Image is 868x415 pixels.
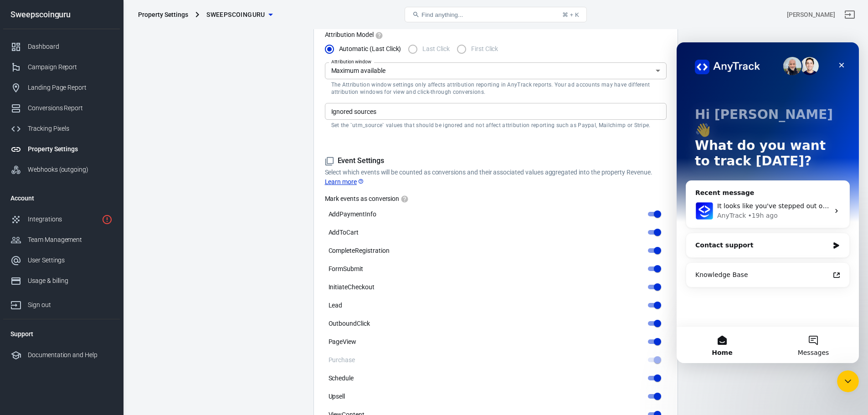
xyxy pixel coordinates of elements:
[28,83,113,92] div: Landing Page Report
[837,370,859,392] iframe: Intercom live chat
[331,81,660,96] p: The Attribution window settings only affects attribution reporting in AnyTrack reports. Your ad a...
[28,215,98,224] div: Integrations
[28,276,113,286] div: Usage & billing
[405,7,587,22] button: Find anything...⌘ + K
[71,169,101,178] div: • 19h ago
[157,15,173,31] div: Close
[28,124,113,133] div: Tracking Pixels
[28,256,113,265] div: User Settings
[28,235,113,245] div: Team Management
[19,198,152,208] div: Contact support
[3,271,120,291] a: Usage & billing
[28,103,113,113] div: Conversions Report
[331,58,372,65] label: Attribution window
[3,250,120,271] a: User Settings
[3,187,120,209] li: Account
[329,282,375,292] span: InitiateCheckout
[787,10,835,20] div: Account id: OuqOg3zs
[91,284,182,321] button: Messages
[3,98,120,118] a: Conversions Report
[325,194,667,203] label: Mark events as conversion
[329,392,345,401] span: Upsell
[102,214,113,225] svg: 2 networks not verified yet
[325,156,667,166] h5: Event Settings
[329,210,376,219] span: AddPaymentInfo
[28,350,113,360] div: Documentation and Help
[421,11,463,18] span: Find anything...
[329,355,355,365] span: Purchase
[35,307,56,313] span: Home
[401,195,409,203] svg: Enable toggles for events you want to track as conversions, such as purchases. These are key acti...
[3,118,120,139] a: Tracking Pixels
[3,57,120,77] a: Campaign Report
[28,42,113,51] div: Dashboard
[3,36,120,57] a: Dashboard
[329,264,364,274] span: FormSubmit
[28,62,113,72] div: Campaign Report
[325,62,667,79] div: Maximum available
[331,122,660,129] p: Set the `utm_source` values that should be ignored and not affect attribution reporting such as P...
[329,374,354,383] span: Schedule
[28,300,113,310] div: Sign out
[3,230,120,250] a: Team Management
[325,30,667,39] label: Attribution Model
[329,301,343,310] span: Lead
[121,307,153,313] span: Messages
[28,165,113,174] div: Webhooks (outgoing)
[3,291,120,315] a: Sign out
[329,246,390,256] span: CompleteRegistration
[562,11,579,18] div: ⌘ + K
[203,6,276,23] button: Sweepscoinguru
[3,10,120,19] div: Sweepscoinguru
[41,160,506,167] span: It looks like you've stepped out of the chat so I will close the conversation. If you still need ...
[28,144,113,154] div: Property Settings
[422,44,450,54] span: Last Click
[3,77,120,98] a: Landing Page Report
[329,337,357,347] span: PageView
[19,228,153,237] div: Knowledge Base
[471,44,498,54] span: First Click
[3,323,120,345] li: Support
[206,9,265,20] span: Sweepscoinguru
[138,10,188,19] div: Property Settings
[328,106,663,117] input: paypal, calendly
[677,42,859,363] iframe: Intercom live chat
[3,209,120,230] a: Integrations
[329,228,359,237] span: AddToCart
[325,168,667,187] p: Select which events will be counted as conversions and their associated values aggregated into th...
[3,139,120,159] a: Property Settings
[839,4,861,26] a: Sign out
[329,319,370,328] span: OutboundClick
[325,177,365,187] a: Learn more
[9,190,173,215] div: Contact support
[339,44,401,54] span: Automatic (Last Click)
[3,159,120,180] a: Webhooks (outgoing)
[13,224,169,241] a: Knowledge Base
[41,169,69,178] div: AnyTrack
